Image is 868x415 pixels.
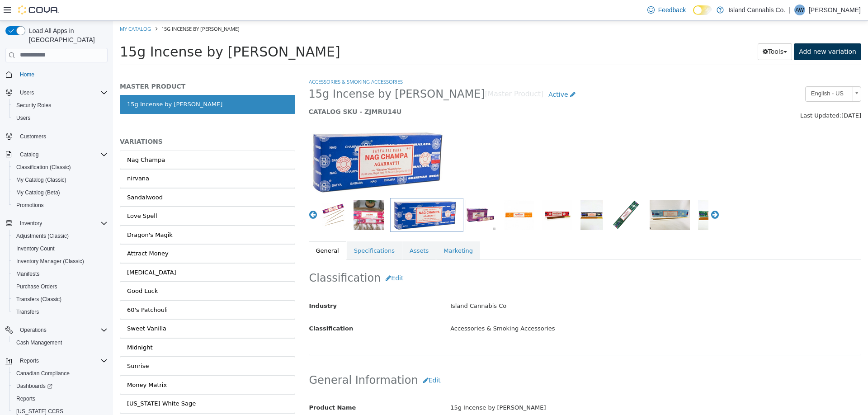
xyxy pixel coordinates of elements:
[13,368,108,379] span: Canadian Compliance
[9,242,111,255] button: Inventory Count
[13,281,108,292] span: Purchase Orders
[13,294,108,305] span: Transfers (Classic)
[16,164,71,171] span: Classification (Classic)
[687,91,728,98] span: Last Updated:
[14,228,56,237] div: Attract Money
[20,357,39,364] span: Reports
[16,370,70,377] span: Canadian Compliance
[13,174,70,185] a: My Catalog (Classic)
[196,304,241,311] span: Classification
[305,351,333,368] button: Edit
[7,23,227,39] span: 15g Incense by [PERSON_NAME]
[196,221,233,240] a: General
[9,336,111,349] button: Cash Management
[13,381,108,391] span: Dashboards
[20,326,47,334] span: Operations
[20,220,42,227] span: Inventory
[14,266,45,275] div: Good Luck
[13,256,88,267] a: Inventory Manager (Classic)
[16,87,38,98] button: Users
[196,66,372,80] span: 15g Incense by [PERSON_NAME]
[196,351,748,368] h2: General Information
[16,189,60,196] span: My Catalog (Beta)
[14,153,36,162] div: nirvana
[9,112,111,124] button: Users
[9,174,111,186] button: My Catalog (Classic)
[13,269,43,279] a: Manifests
[7,74,182,93] a: 15g Incense by [PERSON_NAME]
[14,341,36,350] div: Sunrise
[2,148,111,161] button: Catalog
[16,149,108,160] span: Catalog
[13,243,108,254] span: Inventory Count
[16,102,51,109] span: Security Roles
[9,199,111,212] button: Promotions
[16,408,63,415] span: [US_STATE] CCRS
[16,218,108,229] span: Inventory
[809,5,861,15] p: [PERSON_NAME]
[234,221,289,240] a: Specifications
[16,296,61,303] span: Transfers (Classic)
[196,249,748,266] h2: Classification
[13,100,55,111] a: Security Roles
[14,322,40,331] div: Midnight
[13,200,47,211] a: Promotions
[13,113,108,123] span: Users
[16,131,50,142] a: Customers
[16,131,108,142] span: Customers
[13,243,58,254] a: Inventory Count
[16,176,66,184] span: My Catalog (Classic)
[13,100,108,111] span: Security Roles
[9,293,111,306] button: Transfers (Classic)
[16,355,108,366] span: Reports
[644,1,689,19] a: Feedback
[16,69,38,80] a: Home
[728,91,748,98] span: [DATE]
[16,114,30,122] span: Users
[645,23,679,39] button: Tools
[16,258,84,265] span: Inventory Manager (Classic)
[789,5,791,15] p: |
[13,337,108,348] span: Cash Management
[14,247,63,256] div: [MEDICAL_DATA]
[9,186,111,199] button: My Catalog (Beta)
[2,354,111,367] button: Reports
[196,87,607,95] h5: CATALOG SKU - ZJMRU14U
[16,308,39,316] span: Transfers
[2,86,111,99] button: Users
[13,187,108,198] span: My Catalog (Beta)
[2,130,111,143] button: Customers
[435,70,455,77] span: Active
[2,68,111,81] button: Home
[196,109,331,173] img: 150
[16,355,42,366] button: Reports
[2,324,111,336] button: Operations
[9,367,111,380] button: Canadian Compliance
[13,174,108,185] span: My Catalog (Classic)
[13,281,61,292] a: Purchase Orders
[14,285,55,294] div: 60's Patchouli
[14,303,53,312] div: Sweet Vanilla
[13,307,42,317] a: Transfers
[48,5,127,11] span: 15g Incense by [PERSON_NAME]
[18,5,59,14] img: Cova
[323,221,367,240] a: Marketing
[728,5,785,15] p: Island Cannabis Co.
[13,231,108,241] span: Adjustments (Classic)
[13,200,108,211] span: Promotions
[9,392,111,405] button: Reports
[16,325,108,335] span: Operations
[13,256,108,267] span: Inventory Manager (Classic)
[16,202,44,209] span: Promotions
[372,70,431,77] small: [Master Product]
[13,269,108,279] span: Manifests
[9,268,111,280] button: Manifests
[7,117,182,125] h5: VARIATIONS
[16,232,69,240] span: Adjustments (Classic)
[16,395,35,402] span: Reports
[7,5,38,11] a: My Catalog
[14,172,50,181] div: Sandalwood
[16,149,42,160] button: Catalog
[13,187,64,198] a: My Catalog (Beta)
